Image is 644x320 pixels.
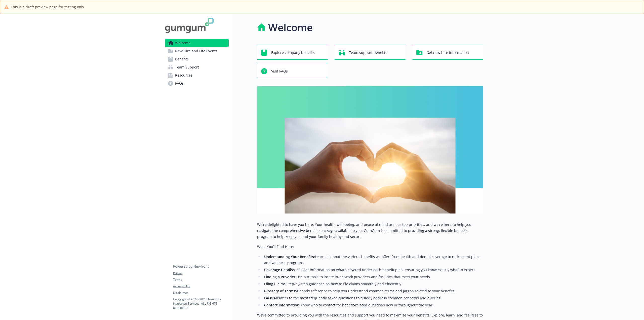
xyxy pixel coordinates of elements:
li: A handy reference to help you understand common terms and jargon related to your benefits. [263,288,483,294]
span: This is a draft preview page for testing only [11,4,84,10]
a: Disclaimer [173,291,228,295]
li: Learn all about the various benefits we offer, from health and dental coverage to retirement plan... [263,254,483,266]
p: We're delighted to have you here. Your health, well-being, and peace of mind are our top prioriti... [257,222,483,240]
li: Get clear information on what’s covered under each benefit plan, ensuring you know exactly what t... [263,267,483,273]
strong: Finding a Provider: [264,274,296,279]
span: Welcome [175,39,190,47]
a: Resources [165,71,229,79]
button: Team support benefits [335,45,406,60]
li: Step-by-step guidance on how to file claims smoothly and efficiently. [263,281,483,287]
span: Visit FAQs [271,66,288,76]
a: New Hire and Life Events [165,47,229,55]
strong: FAQs: [264,296,274,300]
h1: Welcome [268,20,313,35]
strong: Glossary of Terms: [264,289,296,293]
span: FAQs [175,79,184,87]
strong: Coverage Details: [264,267,294,272]
img: overview page banner [257,86,483,214]
a: Accessibility [173,284,228,289]
span: Resources [175,71,192,79]
span: Benefits [175,55,189,63]
p: What You’ll Find Here: [257,244,483,250]
a: Welcome [165,39,229,47]
span: Team support benefits [349,48,387,57]
a: Benefits [165,55,229,63]
button: Visit FAQs [257,64,328,78]
a: Team Support [165,63,229,71]
span: New Hire and Life Events [175,47,217,55]
li: Use our tools to locate in-network providers and facilities that meet your needs. [263,274,483,280]
a: FAQs [165,79,229,87]
span: Get new hire information [426,48,469,57]
button: Explore company benefits [257,45,328,60]
a: Terms [173,277,228,282]
button: Get new hire information [412,45,483,60]
a: Privacy [173,271,228,275]
li: Answers to the most frequently asked questions to quickly address common concerns and queries. [263,295,483,301]
strong: Contact Information: [264,303,300,307]
span: Explore company benefits [271,48,315,57]
p: Copyright © 2024 - 2025 , Newfront Insurance Services, ALL RIGHTS RESERVED [173,297,228,310]
strong: Understanding Your Benefits: [264,254,315,259]
span: Team Support [175,63,199,71]
li: Know who to contact for benefit-related questions now or throughout the year. [263,302,483,308]
strong: Filing Claims: [264,281,287,286]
